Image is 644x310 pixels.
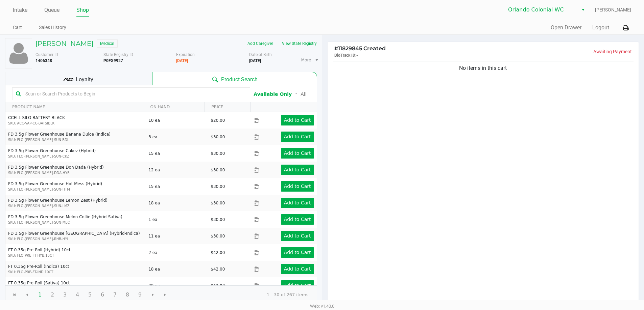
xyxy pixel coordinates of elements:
button: Add to Cart [281,247,314,258]
li: More [299,54,319,66]
span: Loyalty [76,76,93,84]
app-button-loader: Add to Cart [284,283,311,288]
td: FD 3.5g Flower Greenhouse Hot Mess (Hybrid) [5,178,145,195]
td: 10 ea [145,112,208,129]
span: ᛫ [292,91,301,97]
button: Select [578,4,588,16]
span: $42.00 [211,250,225,255]
p: SKU: FLO-[PERSON_NAME]-SUN-BDL [8,137,143,142]
span: Go to the previous page [21,288,33,301]
p: SKU: ACC-VAP-CC-BATSIBLK [8,121,143,126]
a: Shop [76,5,89,15]
span: $30.00 [211,201,225,205]
span: State Registry ID [103,52,133,57]
td: 15 ea [145,178,208,195]
td: 18 ea [145,195,208,211]
td: 2 ea [145,244,208,261]
input: Scan or Search Products to Begin [23,89,246,99]
app-button-loader: Add to Cart [284,217,311,222]
p: SKU: FLO-[PERSON_NAME]-SUN-HTM [8,187,143,192]
button: Add to Cart [281,132,314,142]
p: SKU: FLO-[PERSON_NAME]-SUN-CKZ [8,154,143,159]
span: Page 7 [109,288,121,301]
span: Product Search [221,76,258,84]
h5: [PERSON_NAME] [35,39,93,48]
span: - [356,53,358,58]
span: $30.00 [211,151,225,156]
div: Data table [5,102,317,285]
p: SKU: FLO-PRE-FT-HYB.10CT [8,253,143,258]
p: SKU: FLO-[PERSON_NAME]-RHB-HYI [8,236,143,242]
span: Go to the last page [163,292,168,298]
span: Go to the last page [159,288,172,301]
span: $20.00 [211,118,225,123]
span: 11829845 Created [334,45,386,52]
p: SKU: FLO-[PERSON_NAME]-SUN-LMZ [8,203,143,208]
th: ON HAND [143,102,204,112]
span: $30.00 [211,168,225,172]
span: Page 1 [33,288,46,301]
td: FD 3.5g Flower Greenhouse Melon Collie (Hybrid-Sativa) [5,211,145,228]
button: Add to Cart [281,115,314,125]
button: Add to Cart [281,231,314,241]
span: $42.00 [211,267,225,272]
th: PRODUCT NAME [5,102,143,112]
button: Add to Cart [281,264,314,274]
span: Page 6 [96,288,109,301]
span: Go to the next page [146,288,159,301]
span: # [334,45,338,52]
span: Medical [97,39,118,48]
th: PRICE [205,102,251,112]
span: BioTrack ID: [334,53,356,58]
td: FD 3.5g Flower Greenhouse Lemon Zest (Hybrid) [5,195,145,211]
span: $30.00 [211,184,225,189]
p: Awaiting Payment [483,48,632,55]
app-button-loader: Add to Cart [284,233,311,238]
app-button-loader: Add to Cart [284,134,311,139]
p: SKU: FLO-PRE-FT-IND.10CT [8,270,143,275]
span: Orlando Colonial WC [508,6,574,14]
td: 20 ea [145,277,208,294]
button: Add Caregiver [243,38,278,49]
button: Add to Cart [281,280,314,291]
a: Queue [44,5,59,15]
p: SKU: FLO-[PERSON_NAME]-DDA-HYB [8,170,143,175]
td: 3 ea [145,129,208,145]
div: No items in this cart [333,64,634,72]
span: Page 5 [84,288,96,301]
span: $42.00 [211,283,225,288]
td: FT 0.35g Pre-Roll (Hybrid) 10ct [5,244,145,261]
td: FT 0.35g Pre-Roll (Indica) 10ct [5,261,145,277]
span: Date of Birth [249,52,272,57]
button: Add to Cart [281,165,314,175]
span: [PERSON_NAME] [595,6,631,13]
button: All [301,91,306,98]
span: $30.00 [211,217,225,222]
b: [DATE] [249,58,261,63]
app-button-loader: Add to Cart [284,150,311,156]
span: Expiration [176,52,195,57]
span: Go to the next page [150,292,156,298]
app-button-loader: Add to Cart [284,200,311,205]
a: Intake [13,5,27,15]
app-button-loader: Add to Cart [284,117,311,123]
button: View State Registry [278,38,317,49]
td: FD 3.5g Flower Greenhouse Cakez (Hybrid) [5,145,145,162]
a: Cart [13,23,22,32]
span: $30.00 [211,234,225,238]
td: FD 3.5g Flower Greenhouse [GEOGRAPHIC_DATA] (Hybrid-Indica) [5,228,145,244]
b: Medical card expires soon [176,58,188,63]
td: FD 3.5g Flower Greenhouse Don Dada (Hybrid) [5,162,145,178]
b: P0FX9927 [103,58,123,63]
td: FD 3.5g Flower Greenhouse Banana Dulce (Indica) [5,129,145,145]
a: Sales History [39,23,66,32]
app-button-loader: Add to Cart [284,250,311,255]
span: Page 2 [46,288,59,301]
span: Go to the first page [8,288,21,301]
span: Page 8 [121,288,134,301]
button: Add to Cart [281,181,314,192]
td: 18 ea [145,261,208,277]
app-button-loader: Add to Cart [284,167,311,172]
span: Page 9 [134,288,146,301]
td: CCELL SILO BATTERY BLACK [5,112,145,129]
